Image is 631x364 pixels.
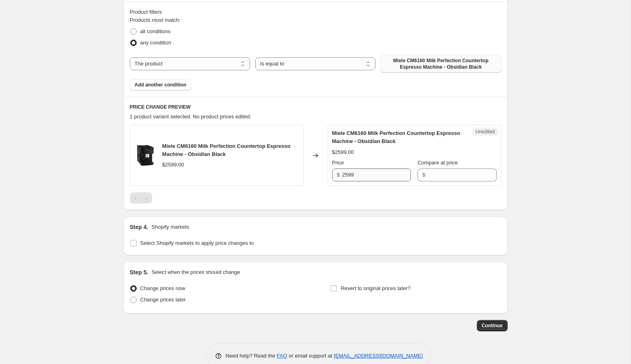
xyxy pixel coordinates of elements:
[140,40,172,46] span: any condition
[130,192,152,204] nav: Pagination
[162,143,290,157] span: Miele CM6160 Milk Perfection Countertop Espresso Machine - Obsidian Black
[140,285,185,291] span: Change prices now
[277,353,287,359] a: FAQ
[381,55,501,73] button: Miele CM6160 Milk Perfection Countertop Espresso Machine - Obsidian Black
[332,148,354,156] div: $2599.00
[337,172,340,178] span: $
[151,223,189,231] p: Shopify markets
[140,297,186,303] span: Change prices later
[162,161,184,169] div: $2599.00
[287,353,334,359] span: or email support at
[130,17,181,23] span: Products must match:
[130,79,191,90] button: Add another condition
[151,268,240,276] p: Select when the prices should change
[332,130,460,144] span: Miele CM6160 Milk Perfection Countertop Espresso Machine - Obsidian Black
[226,353,277,359] span: Need help? Read the
[130,8,501,16] div: Product filters
[482,322,503,329] span: Continue
[130,104,501,110] h6: PRICE CHANGE PREVIEW
[134,143,156,168] img: miele-cm6160-milk-perfection-countertop-espresso-machine-obsidian-blackmiele-257653_80x.webp
[341,285,411,291] span: Revert to original prices later?
[385,57,496,70] span: Miele CM6160 Milk Perfection Countertop Espresso Machine - Obsidian Black
[130,268,148,276] h2: Step 5.
[422,172,425,178] span: $
[332,160,344,166] span: Price
[130,223,148,231] h2: Step 4.
[135,82,186,88] span: Add another condition
[140,28,171,34] span: all conditions
[475,128,495,135] span: Unedited
[417,160,458,166] span: Compare at price
[140,240,254,246] span: Select Shopify markets to apply price changes to
[477,320,508,331] button: Continue
[334,353,423,359] a: [EMAIL_ADDRESS][DOMAIN_NAME]
[130,114,252,120] span: 1 product variant selected. No product prices edited:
